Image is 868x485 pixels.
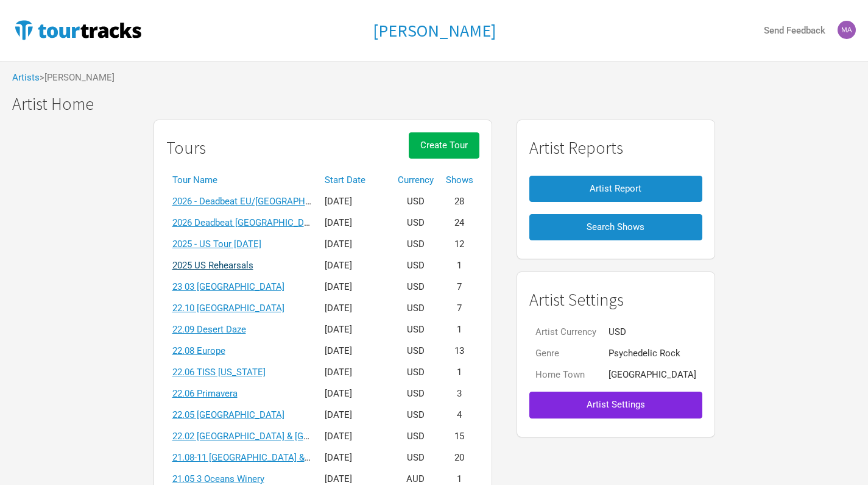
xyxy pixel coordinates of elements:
[392,340,440,362] td: USD
[12,72,40,83] a: Artists
[440,319,479,340] td: 1
[409,132,479,159] button: Create Tour
[319,212,392,234] td: [DATE]
[40,73,115,82] span: > [PERSON_NAME]
[172,388,238,399] a: 22.06 Primavera
[172,239,261,250] a: 2025 - US Tour [DATE]
[440,276,479,298] td: 7
[440,170,479,191] th: Shows
[392,191,440,212] td: USD
[172,345,225,356] a: 22.08 Europe
[392,298,440,319] td: USD
[392,212,440,234] td: USD
[12,18,144,42] img: TourTracks
[319,170,392,191] th: Start Date
[529,208,702,246] a: Search Shows
[172,217,457,228] a: 2026 Deadbeat [GEOGRAPHIC_DATA] & [GEOGRAPHIC_DATA] Summer
[373,20,496,41] h1: [PERSON_NAME]
[392,383,440,404] td: USD
[440,298,479,319] td: 7
[172,431,383,442] a: 22.02 [GEOGRAPHIC_DATA] & [GEOGRAPHIC_DATA]
[602,343,702,364] td: Psychedelic Rock
[420,140,468,151] span: Create Tour
[440,426,479,447] td: 15
[172,260,253,271] a: 2025 US Rehearsals
[602,322,702,343] td: USD
[440,404,479,426] td: 4
[319,383,392,404] td: [DATE]
[319,234,392,255] td: [DATE]
[529,214,702,240] button: Search Shows
[392,255,440,276] td: USD
[440,212,479,234] td: 24
[587,399,645,410] span: Artist Settings
[392,276,440,298] td: USD
[529,170,702,208] a: Artist Report
[319,404,392,426] td: [DATE]
[166,138,206,157] h1: Tours
[440,340,479,362] td: 13
[529,176,702,202] button: Artist Report
[172,409,284,420] a: 22.05 [GEOGRAPHIC_DATA]
[409,132,479,170] a: Create Tour
[529,138,702,157] h1: Artist Reports
[172,303,284,314] a: 22.10 [GEOGRAPHIC_DATA]
[590,183,641,194] span: Artist Report
[172,452,395,463] a: 21.08-11 [GEOGRAPHIC_DATA] & [GEOGRAPHIC_DATA]
[373,21,496,40] a: [PERSON_NAME]
[172,324,246,335] a: 22.09 Desert Daze
[602,364,702,386] td: [GEOGRAPHIC_DATA]
[172,473,264,484] a: 21.05 3 Oceans Winery
[440,362,479,383] td: 1
[319,447,392,469] td: [DATE]
[172,196,373,207] a: 2026 - Deadbeat EU/[GEOGRAPHIC_DATA] [DATE]
[440,191,479,212] td: 28
[529,290,702,309] h1: Artist Settings
[319,362,392,383] td: [DATE]
[172,367,266,378] a: 22.06 TISS [US_STATE]
[172,281,284,292] a: 23 03 [GEOGRAPHIC_DATA]
[319,255,392,276] td: [DATE]
[392,234,440,255] td: USD
[166,170,319,191] th: Tour Name
[319,340,392,362] td: [DATE]
[319,319,392,340] td: [DATE]
[529,364,602,386] td: Home Town
[392,170,440,191] th: Currency
[440,234,479,255] td: 12
[440,383,479,404] td: 3
[764,25,825,36] strong: Send Feedback
[392,404,440,426] td: USD
[440,255,479,276] td: 1
[529,392,702,418] button: Artist Settings
[12,95,868,113] h1: Artist Home
[392,319,440,340] td: USD
[529,322,602,343] td: Artist Currency
[319,298,392,319] td: [DATE]
[392,426,440,447] td: USD
[529,386,702,424] a: Artist Settings
[319,276,392,298] td: [DATE]
[440,447,479,469] td: 20
[838,21,856,39] img: mattchequer
[392,447,440,469] td: USD
[392,362,440,383] td: USD
[319,426,392,447] td: [DATE]
[587,221,644,232] span: Search Shows
[319,191,392,212] td: [DATE]
[529,343,602,364] td: Genre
